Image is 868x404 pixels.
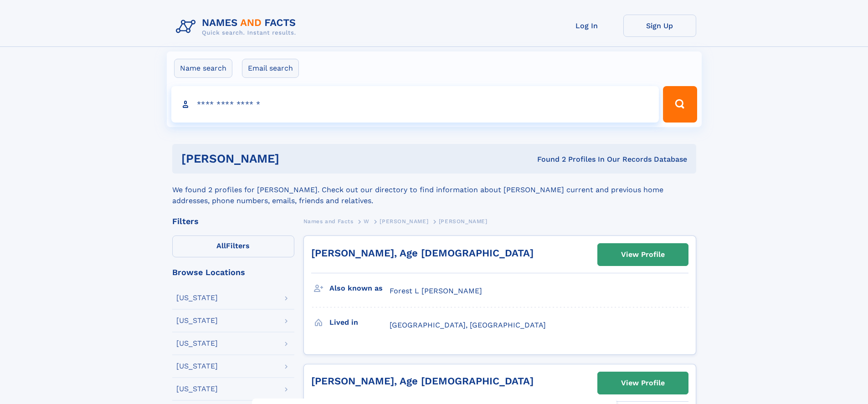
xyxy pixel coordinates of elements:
[242,59,299,78] label: Email search
[303,215,354,227] a: Names and Facts
[172,268,294,276] div: Browse Locations
[439,218,488,225] span: [PERSON_NAME]
[380,218,428,225] span: [PERSON_NAME]
[623,15,696,37] a: Sign Up
[311,247,534,259] a: [PERSON_NAME], Age [DEMOGRAPHIC_DATA]
[598,244,688,266] a: View Profile
[390,321,546,329] span: [GEOGRAPHIC_DATA], [GEOGRAPHIC_DATA]
[172,15,303,39] img: Logo Names and Facts
[171,86,659,123] input: search input
[176,317,218,324] div: [US_STATE]
[329,315,390,330] h3: Lived in
[621,244,665,265] div: View Profile
[390,286,482,295] span: Forest L [PERSON_NAME]
[550,15,623,37] a: Log In
[380,215,428,227] a: [PERSON_NAME]
[176,385,218,393] div: [US_STATE]
[364,215,370,227] a: W
[176,363,218,370] div: [US_STATE]
[408,154,687,164] div: Found 2 Profiles In Our Records Database
[311,375,534,387] a: [PERSON_NAME], Age [DEMOGRAPHIC_DATA]
[174,59,232,78] label: Name search
[216,241,226,250] span: All
[172,235,294,257] label: Filters
[172,174,696,206] div: We found 2 profiles for [PERSON_NAME]. Check out our directory to find information about [PERSON_...
[172,217,294,225] div: Filters
[329,281,390,296] h3: Also known as
[598,372,688,394] a: View Profile
[176,340,218,347] div: [US_STATE]
[181,153,408,164] h1: [PERSON_NAME]
[364,218,370,225] span: W
[621,373,665,394] div: View Profile
[663,86,697,123] button: Search Button
[176,294,218,302] div: [US_STATE]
